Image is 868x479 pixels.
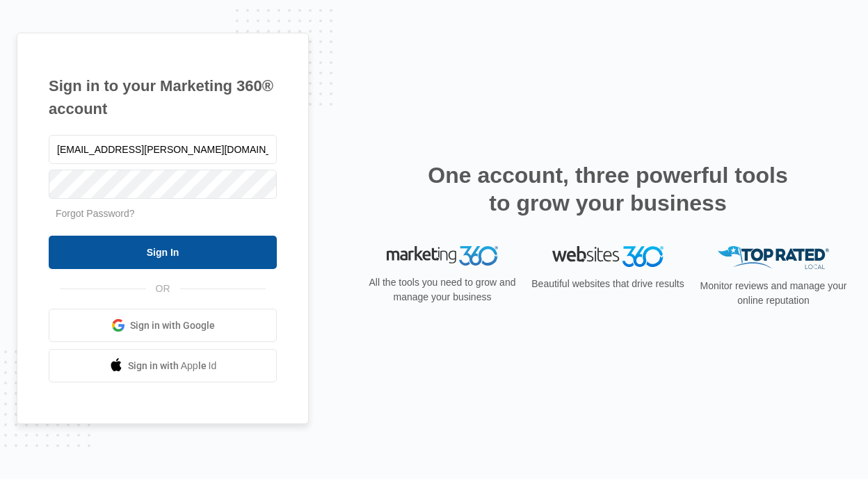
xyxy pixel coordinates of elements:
[49,135,277,164] input: Email
[49,349,277,382] a: Sign in with Apple Id
[130,318,215,333] span: Sign in with Google
[424,161,792,217] h2: One account, three powerful tools to grow your business
[387,246,498,266] img: Marketing 360
[718,246,829,269] img: Top Rated Local
[49,236,277,269] input: Sign In
[56,208,135,219] a: Forgot Password?
[49,74,277,120] h1: Sign in to your Marketing 360® account
[696,279,851,308] p: Monitor reviews and manage your online reputation
[364,275,520,305] p: All the tools you need to grow and manage your business
[49,309,277,342] a: Sign in with Google
[146,282,180,296] span: OR
[128,359,217,373] span: Sign in with Apple Id
[552,246,664,266] img: Websites 360
[530,277,686,291] p: Beautiful websites that drive results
